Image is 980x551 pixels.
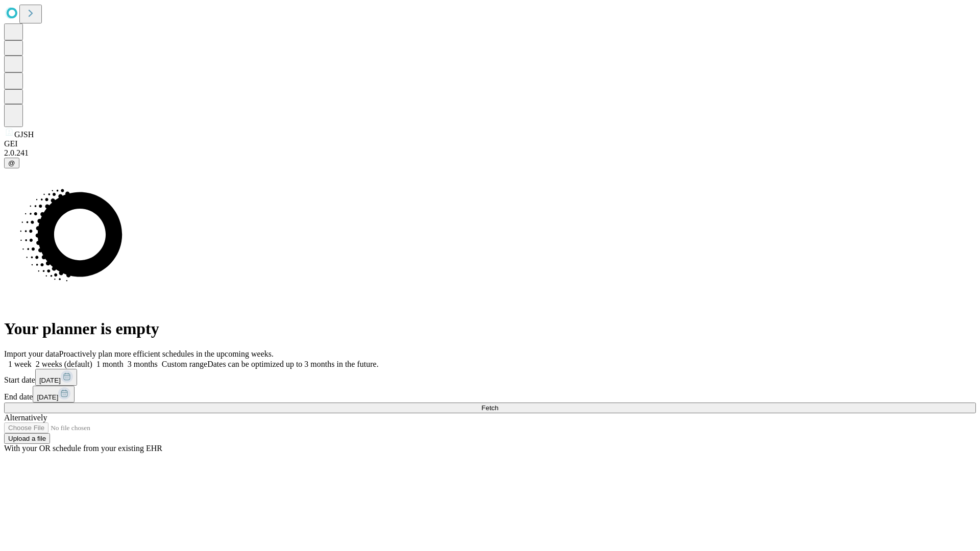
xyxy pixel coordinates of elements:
span: 1 month [96,360,124,368]
span: Proactively plan more efficient schedules in the upcoming weeks. [59,349,274,358]
button: @ [4,158,19,168]
span: Custom range [162,360,207,368]
span: Alternatively [4,413,47,422]
span: GJSH [14,130,34,139]
button: Upload a file [4,433,50,444]
button: [DATE] [35,369,77,386]
span: Fetch [481,404,498,412]
span: With your OR schedule from your existing EHR [4,444,162,453]
div: 2.0.241 [4,148,976,158]
span: 1 week [8,360,32,368]
button: Fetch [4,403,976,413]
span: [DATE] [37,393,58,401]
div: GEI [4,139,976,148]
div: Start date [4,369,976,386]
button: [DATE] [33,386,75,403]
h1: Your planner is empty [4,319,976,338]
span: 3 months [128,360,158,368]
div: End date [4,386,976,403]
span: 2 weeks (default) [36,360,92,368]
span: Dates can be optimized up to 3 months in the future. [207,360,378,368]
span: [DATE] [39,377,61,384]
span: @ [8,159,15,167]
span: Import your data [4,349,59,358]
